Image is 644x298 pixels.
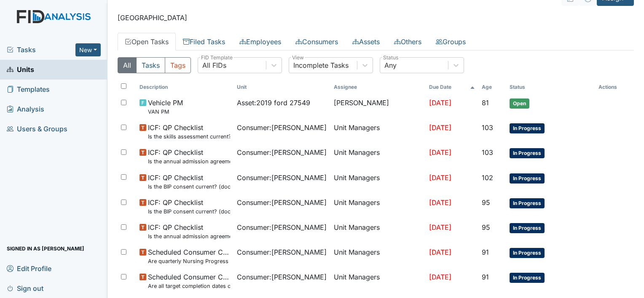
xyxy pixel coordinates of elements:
[330,169,426,194] td: Unit Managers
[429,98,451,107] span: [DATE]
[202,60,226,70] div: All FIDs
[482,173,493,182] span: 102
[148,208,230,216] small: Is the BIP consent current? (document the date, BIP number in the comment section)
[482,123,493,132] span: 103
[510,173,545,184] span: In Progress
[148,147,230,165] span: ICF: QP Checklist Is the annual admission agreement current? (document the date in the comment se...
[482,273,489,281] span: 91
[330,80,426,94] th: Assignee
[148,183,230,191] small: Is the BIP consent current? (document the date, BIP number in the comment section)
[330,219,426,244] td: Unit Managers
[429,148,451,157] span: [DATE]
[482,198,490,207] span: 95
[429,33,473,51] a: Groups
[7,262,51,275] span: Edit Profile
[510,148,545,158] span: In Progress
[237,173,327,183] span: Consumer : [PERSON_NAME]
[510,273,545,283] span: In Progress
[148,122,230,141] span: ICF: QP Checklist Is the skills assessment current? (document the date in the comment section)
[595,80,634,94] th: Actions
[118,13,634,23] p: [GEOGRAPHIC_DATA]
[148,197,230,216] span: ICF: QP Checklist Is the BIP consent current? (document the date, BIP number in the comment section)
[148,108,183,116] small: VAN PM
[429,248,451,256] span: [DATE]
[482,248,489,256] span: 91
[510,223,545,233] span: In Progress
[288,33,345,51] a: Consumers
[7,83,50,96] span: Templates
[233,80,331,94] th: Toggle SortBy
[510,98,529,109] span: Open
[482,223,490,231] span: 95
[330,269,426,293] td: Unit Managers
[7,63,34,76] span: Units
[384,60,397,70] div: Any
[330,244,426,269] td: Unit Managers
[478,80,506,94] th: Toggle SortBy
[165,57,191,73] button: Tags
[237,98,310,108] span: Asset : 2019 ford 27549
[176,33,232,51] a: Filed Tasks
[148,173,230,191] span: ICF: QP Checklist Is the BIP consent current? (document the date, BIP number in the comment section)
[510,198,545,208] span: In Progress
[429,223,451,231] span: [DATE]
[510,248,545,258] span: In Progress
[429,173,451,182] span: [DATE]
[7,282,43,295] span: Sign out
[429,273,451,281] span: [DATE]
[330,94,426,119] td: [PERSON_NAME]
[136,57,165,73] button: Tasks
[148,232,230,240] small: Is the annual admission agreement current? (document the date in the comment section)
[482,148,493,157] span: 103
[387,33,429,51] a: Others
[7,103,44,116] span: Analysis
[148,272,230,290] span: Scheduled Consumer Chart Review Are all target completion dates current (not expired)?
[510,123,545,133] span: In Progress
[237,122,327,133] span: Consumer : [PERSON_NAME]
[237,147,327,157] span: Consumer : [PERSON_NAME]
[429,123,451,132] span: [DATE]
[148,133,230,141] small: Is the skills assessment current? (document the date in the comment section)
[506,80,595,94] th: Toggle SortBy
[148,98,183,116] span: Vehicle PM VAN PM
[429,198,451,207] span: [DATE]
[426,80,478,94] th: Toggle SortBy
[7,122,67,136] span: Users & Groups
[118,57,191,73] div: Type filter
[121,83,126,89] input: Toggle All Rows Selected
[237,247,327,257] span: Consumer : [PERSON_NAME]
[136,80,233,94] th: Toggle SortBy
[330,194,426,219] td: Unit Managers
[482,98,489,107] span: 81
[7,242,84,255] span: Signed in as [PERSON_NAME]
[293,60,349,70] div: Incomplete Tasks
[237,197,327,208] span: Consumer : [PERSON_NAME]
[118,33,176,51] a: Open Tasks
[148,157,230,165] small: Is the annual admission agreement current? (document the date in the comment section)
[232,33,288,51] a: Employees
[345,33,387,51] a: Assets
[75,43,101,56] button: New
[7,45,75,55] a: Tasks
[148,282,230,290] small: Are all target completion dates current (not expired)?
[118,57,137,73] button: All
[237,222,327,232] span: Consumer : [PERSON_NAME]
[148,257,230,265] small: Are quarterly Nursing Progress Notes/Visual Assessments completed by the end of the month followi...
[148,247,230,265] span: Scheduled Consumer Chart Review Are quarterly Nursing Progress Notes/Visual Assessments completed...
[330,144,426,169] td: Unit Managers
[330,119,426,144] td: Unit Managers
[148,222,230,240] span: ICF: QP Checklist Is the annual admission agreement current? (document the date in the comment se...
[237,272,327,282] span: Consumer : [PERSON_NAME]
